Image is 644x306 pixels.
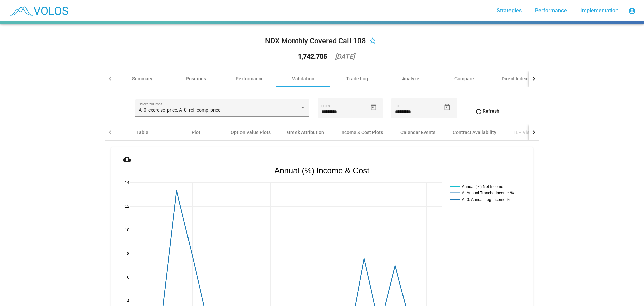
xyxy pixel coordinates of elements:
[441,101,453,113] button: Open calendar
[491,5,527,17] a: Strategies
[580,7,619,14] span: Implementation
[335,53,355,60] div: [DATE]
[475,108,499,114] span: Refresh
[340,129,383,136] div: Income & Cost Plots
[132,75,152,82] div: Summary
[236,75,264,82] div: Performance
[402,75,419,82] div: Analyze
[5,2,72,19] img: blue_transparent.png
[139,107,220,113] span: A_0_exercise_price, A_0_ref_comp_price
[368,101,379,113] button: Open calendar
[454,75,474,82] div: Compare
[186,75,206,82] div: Positions
[535,7,567,14] span: Performance
[265,36,366,46] div: NDX Monthly Covered Call 108
[502,75,534,82] div: Direct Indexing
[575,5,624,17] a: Implementation
[123,155,131,163] mat-icon: cloud_download
[497,7,522,14] span: Strategies
[513,129,553,136] div: TLH Visualizations
[192,129,200,136] div: Plot
[628,7,636,15] mat-icon: account_circle
[453,129,496,136] div: Contract Availability
[530,5,572,17] a: Performance
[346,75,368,82] div: Trade Log
[369,37,377,45] mat-icon: star_border
[400,129,435,136] div: Calendar Events
[136,129,148,136] div: Table
[287,129,324,136] div: Greek Attribution
[298,53,327,60] div: 1,742.705
[469,105,505,117] button: Refresh
[475,107,483,116] mat-icon: refresh
[292,75,314,82] div: Validation
[231,129,271,136] div: Option Value Plots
